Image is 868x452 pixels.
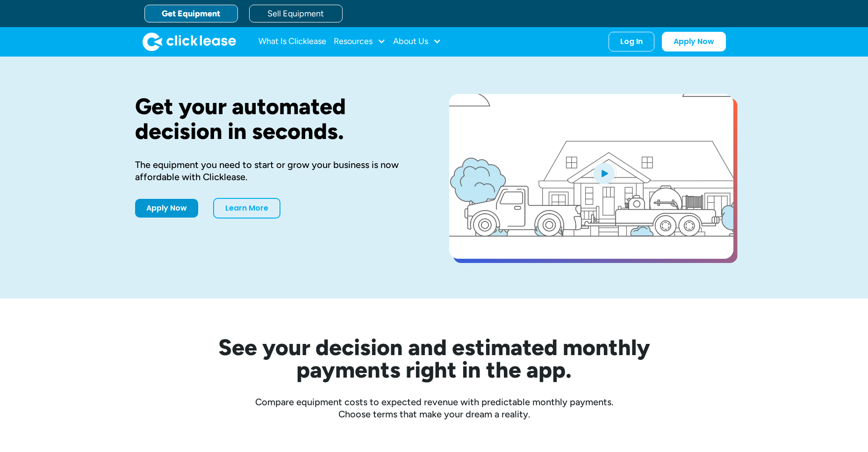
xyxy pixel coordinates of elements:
[662,32,726,51] a: Apply Now
[620,37,643,46] div: Log In
[144,5,238,22] a: Get Equipment
[143,32,236,51] a: home
[249,5,343,22] a: Sell Equipment
[135,199,198,218] a: Apply Now
[449,94,733,259] a: open lightbox
[172,336,696,381] h2: See your decision and estimated monthly payments right in the app.
[591,160,617,186] img: Blue play button logo on a light blue circular background
[135,396,733,420] div: Compare equipment costs to expected revenue with predictable monthly payments. Choose terms that ...
[213,198,280,219] a: Learn More
[135,94,419,144] h1: Get your automated decision in seconds.
[393,32,441,51] div: About Us
[135,159,419,183] div: The equipment you need to start or grow your business is now affordable with Clicklease.
[143,32,236,51] img: Clicklease logo
[334,32,386,51] div: Resources
[258,32,326,51] a: What Is Clicklease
